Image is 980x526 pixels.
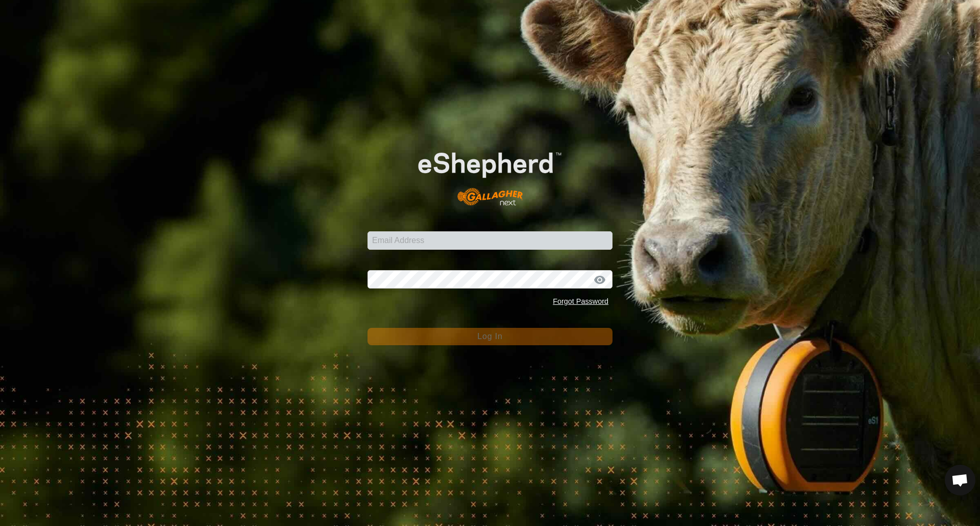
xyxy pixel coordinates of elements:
input: Email Address [367,231,612,250]
button: Log In [367,328,612,345]
div: Open chat [945,465,975,495]
img: E-shepherd Logo [392,132,588,216]
span: Log In [477,332,502,341]
a: Forgot Password [553,297,608,305]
